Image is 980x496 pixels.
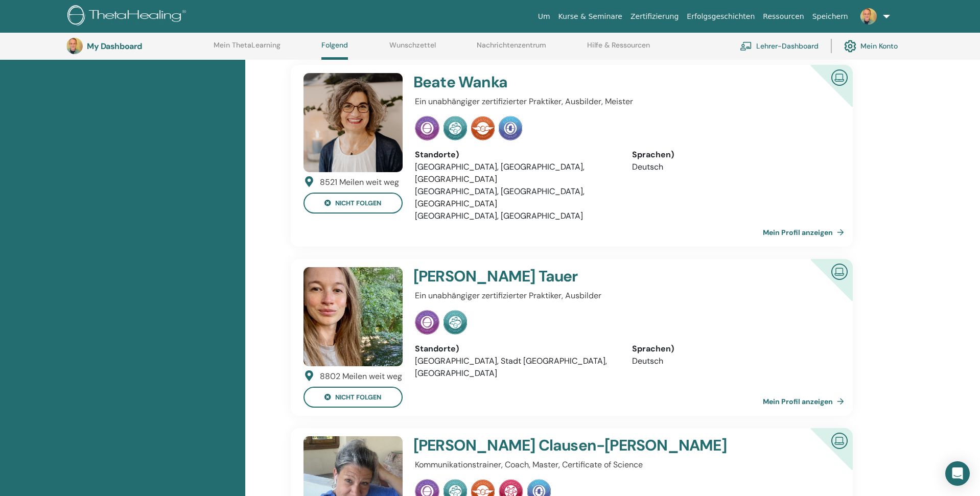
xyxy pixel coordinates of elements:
li: [GEOGRAPHIC_DATA], Stadt [GEOGRAPHIC_DATA], [GEOGRAPHIC_DATA] [415,355,617,380]
li: [GEOGRAPHIC_DATA], [GEOGRAPHIC_DATA] [415,210,617,222]
img: default.jpg [304,267,403,366]
div: Sprachen) [632,343,834,355]
h3: My Dashboard [87,41,189,51]
div: Zertifizierter Online -Ausbilder [794,65,853,124]
a: Mein Profil anzeigen [763,391,848,412]
button: nicht folgen [304,193,403,214]
a: Erfolgsgeschichten [683,7,759,26]
img: cog.svg [844,37,856,55]
li: Deutsch [632,161,834,173]
img: logo.png [67,5,190,28]
p: Ein unabhängiger zertifizierter Praktiker, Ausbilder, Meister [415,96,834,108]
a: Zertifizierung [626,7,683,26]
a: Um [534,7,554,26]
a: Nachrichtenzentrum [477,41,546,57]
a: Mein Profil anzeigen [763,222,848,243]
li: [GEOGRAPHIC_DATA], [GEOGRAPHIC_DATA], [GEOGRAPHIC_DATA] [415,185,617,210]
div: Standorte) [415,149,617,161]
a: Wunschzettel [389,41,436,57]
a: Kurse & Seminare [554,7,626,26]
div: Zertifizierter Online -Ausbilder [794,259,853,318]
p: Ein unabhängiger zertifizierter Praktiker, Ausbilder [415,290,834,302]
img: Zertifizierter Online -Ausbilder [827,65,852,88]
a: Mein Konto [844,35,898,57]
a: Speichern [808,7,852,26]
a: Folgend [321,41,348,60]
div: Standorte) [415,343,617,355]
a: Ressourcen [759,7,808,26]
img: Zertifizierter Online -Ausbilder [827,259,852,282]
a: Hilfe & Ressourcen [587,41,650,57]
img: default.jpg [860,8,877,25]
img: default.jpg [66,38,83,54]
div: Sprachen) [632,149,834,161]
div: 8802 Meilen weit weg [320,370,402,383]
a: Mein ThetaLearning [214,41,281,57]
h4: [PERSON_NAME] Tauer [413,267,763,286]
div: 8521 Meilen weit weg [320,176,399,188]
button: nicht folgen [304,387,403,408]
div: Zertifizierter Online -Ausbilder [794,428,853,487]
img: chalkboard-teacher.svg [740,41,752,51]
p: Kommunikationstrainer, Coach, Master, Certificate of Science [415,459,834,471]
h4: Beate Wanka [413,73,763,91]
h4: [PERSON_NAME] Clausen-[PERSON_NAME] [413,436,763,455]
img: Zertifizierter Online -Ausbilder [827,429,852,452]
div: Open Intercom Messenger [945,461,970,486]
li: Deutsch [632,355,834,367]
a: Lehrer-Dashboard [740,35,819,57]
li: [GEOGRAPHIC_DATA], [GEOGRAPHIC_DATA], [GEOGRAPHIC_DATA] [415,161,617,185]
img: default.jpg [304,73,403,172]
